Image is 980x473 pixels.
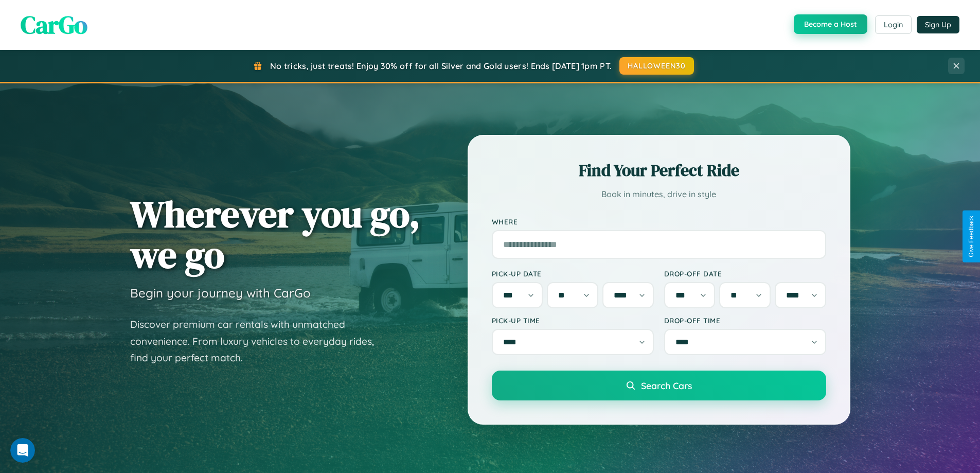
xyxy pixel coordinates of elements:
label: Drop-off Time [664,316,826,325]
button: HALLOWEEN30 [619,57,694,75]
h3: Begin your journey with CarGo [130,285,311,301]
span: No tricks, just treats! Enjoy 30% off for all Silver and Gold users! Ends [DATE] 1pm PT. [270,61,612,71]
h1: Wherever you go, we go [130,194,420,275]
span: Search Cars [641,380,692,391]
label: Drop-off Date [664,269,826,278]
span: CarGo [21,8,87,42]
button: Sign Up [917,16,959,33]
label: Pick-up Time [492,316,654,325]
p: Book in minutes, drive in style [492,187,826,202]
button: Login [875,15,912,34]
label: Pick-up Date [492,269,654,278]
div: Give Feedback [968,216,975,257]
iframe: Intercom live chat [10,438,35,463]
p: Discover premium car rentals with unmatched convenience. From luxury vehicles to everyday rides, ... [130,316,387,366]
label: Where [492,217,826,226]
button: Become a Host [794,14,867,34]
button: Search Cars [492,371,826,400]
h2: Find Your Perfect Ride [492,159,826,182]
